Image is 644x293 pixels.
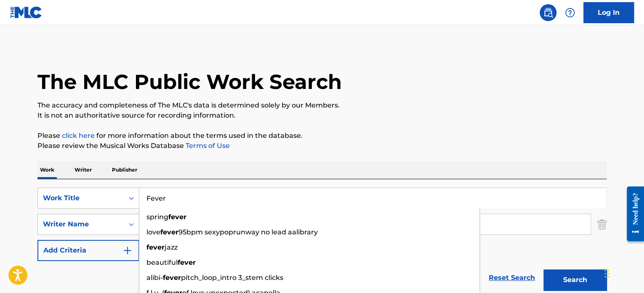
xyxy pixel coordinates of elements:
[10,6,43,19] img: MLC Logo
[37,240,139,261] button: Add Criteria
[484,269,539,287] a: Reset Search
[37,110,607,121] p: It is not an authoritative source for recording information.
[43,219,119,229] div: Writer Name
[543,8,553,18] img: search
[163,274,181,282] strong: fever
[178,258,196,266] strong: fever
[181,274,283,282] span: pitch_loop_intro 3_stem clicks
[565,8,575,18] img: help
[597,214,607,235] img: Delete Criterion
[37,69,342,94] h1: The MLC Public Work Search
[37,141,607,151] p: Please review the Musical Works Database
[146,228,160,236] span: love
[43,193,119,203] div: Work Title
[146,213,168,221] span: spring
[37,161,57,179] p: Work
[543,269,607,290] button: Search
[604,261,609,286] div: Drag
[168,213,186,221] strong: fever
[37,131,607,141] p: Please for more information about the terms used in the database.
[109,161,140,179] p: Publisher
[562,4,578,21] div: Help
[72,161,94,179] p: Writer
[165,243,178,251] span: jazz
[37,100,607,110] p: The accuracy and completeness of The MLC's data is determined solely by our Members.
[62,132,95,140] a: click here
[602,253,644,293] iframe: Chat Widget
[146,274,163,282] span: alibi-
[146,243,165,251] strong: fever
[178,228,318,236] span: 95bpm sexypoprunway no lead aalibrary
[540,4,556,21] a: Public Search
[184,142,230,150] a: Terms of Use
[620,180,644,248] iframe: Resource Center
[583,2,634,23] a: Log In
[122,245,133,255] img: 9d2ae6d4665cec9f34b9.svg
[146,258,178,266] span: beautiful
[160,228,178,236] strong: fever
